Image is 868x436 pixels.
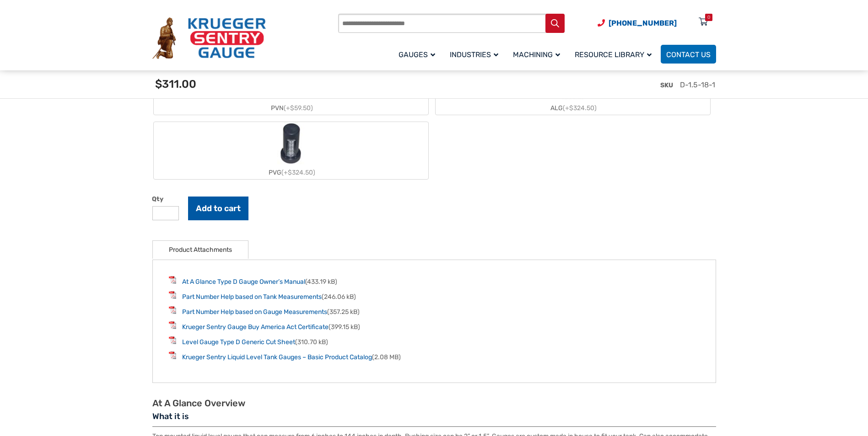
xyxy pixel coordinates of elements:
[169,336,700,347] li: (310.70 kB)
[169,241,232,259] a: Product Attachments
[152,17,266,59] img: Krueger Sentry Gauge
[609,19,677,27] span: [PHONE_NUMBER]
[182,353,372,361] a: Krueger Sentry Liquid Level Tank Gauges – Basic Product Catalog
[169,276,700,287] li: (433.19 kB)
[188,197,248,220] button: Add to cart
[169,351,700,362] li: (2.08 MB)
[154,166,428,179] div: PVG
[284,104,313,112] span: (+$59.50)
[563,104,597,112] span: (+$324.50)
[598,17,677,29] a: Phone Number (920) 434-8860
[154,122,428,179] label: PVG
[680,80,715,89] span: D-1.5-18-1
[152,398,716,409] h2: At A Glance Overview
[660,81,673,89] span: SKU
[450,50,498,59] span: Industries
[169,291,700,302] li: (246.06 kB)
[182,338,295,346] a: Level Gauge Type D Generic Cut Sheet
[513,50,560,59] span: Machining
[507,43,569,65] a: Machining
[182,278,305,286] a: At A Glance Type D Gauge Owner’s Manual
[182,293,322,301] a: Part Number Help based on Tank Measurements
[575,50,652,59] span: Resource Library
[281,169,315,176] span: (+$324.50)
[169,306,700,317] li: (357.25 kB)
[707,14,710,21] div: 0
[666,50,711,59] span: Contact Us
[444,43,507,65] a: Industries
[661,45,716,64] a: Contact Us
[436,101,710,115] div: ALG
[152,206,179,220] input: Product quantity
[393,43,444,65] a: Gauges
[399,50,435,59] span: Gauges
[169,321,700,332] li: (399.15 kB)
[154,101,428,115] div: PVN
[182,308,327,316] a: Part Number Help based on Gauge Measurements
[152,411,716,427] h3: What it is
[182,323,329,331] a: Krueger Sentry Gauge Buy America Act Certificate
[569,43,661,65] a: Resource Library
